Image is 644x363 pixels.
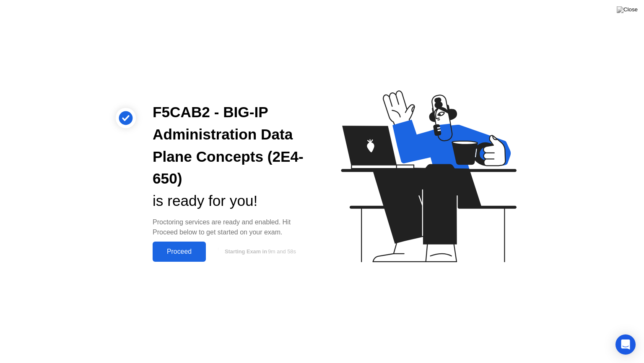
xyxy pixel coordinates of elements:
[615,334,636,355] div: Open Intercom Messenger
[210,244,309,260] button: Starting Exam in9m and 58s
[153,242,206,262] button: Proceed
[153,101,309,190] div: F5CAB2 - BIG-IP Administration Data Plane Concepts (2E4-650)
[153,190,309,212] div: is ready for you!
[153,217,309,237] div: Proctoring services are ready and enabled. Hit Proceed below to get started on your exam.
[617,6,638,13] img: Close
[155,248,203,255] div: Proceed
[268,248,296,255] span: 9m and 58s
